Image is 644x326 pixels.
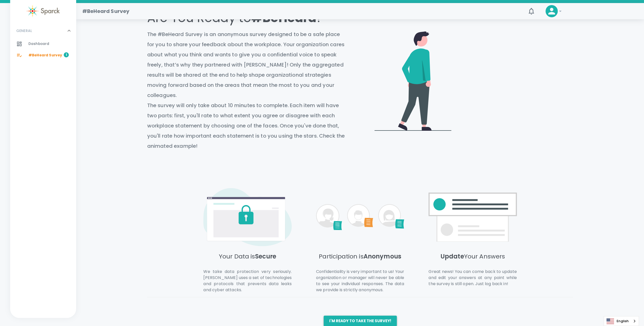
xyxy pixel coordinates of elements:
p: Are You Ready to ? [147,11,348,25]
img: [object Object] [316,188,404,247]
p: We take data protection very seriously. [PERSON_NAME] uses a set of technologies and protocols th... [203,269,291,293]
h5: Your Answers [428,252,517,269]
div: Language [604,316,639,326]
a: Dashboard [10,38,76,50]
a: Sparck logo [10,5,76,17]
span: Anonymous [364,252,401,260]
span: Update [440,252,464,260]
aside: Language selected: English [604,316,639,326]
div: GENERAL [10,23,76,38]
span: Dashboard [28,41,49,46]
span: #BeHeard Survey [28,53,62,58]
p: GENERAL [16,28,32,33]
h5: Your Data is [203,252,291,269]
img: Sparck logo [27,5,60,17]
p: Great news! You can come back to update and edit your answers at any point while the survey is st... [428,269,517,287]
p: Confidentiality is very important to us! Your organization or manager will never be able to see y... [316,269,404,293]
img: [object Object] [203,188,291,247]
a: #BeHeard Survey1 [10,50,76,61]
img: [object Object] [428,188,517,247]
p: The #BeHeard Survey is an anonymous survey designed to be a safe place for you to share your feed... [147,29,348,151]
h1: #BeHeard Survey [82,7,129,15]
div: GENERAL [10,38,76,63]
span: Secure [255,252,276,260]
a: English [604,316,639,326]
span: 1 [64,52,69,57]
h5: Participation is [316,252,404,269]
